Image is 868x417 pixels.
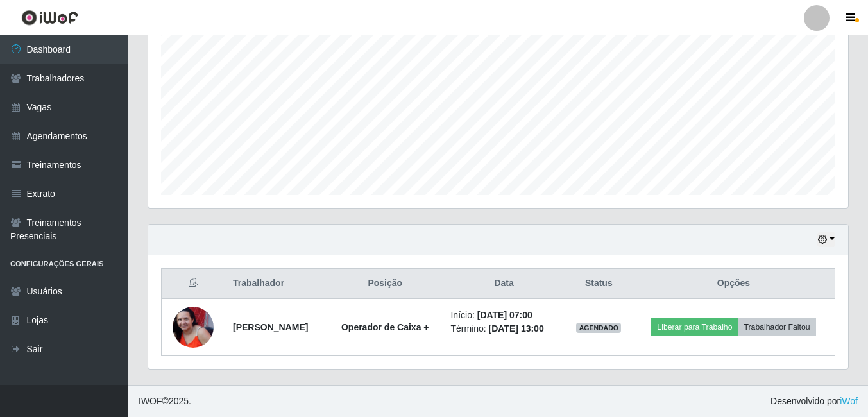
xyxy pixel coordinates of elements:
li: Início: [450,309,557,322]
strong: [PERSON_NAME] [233,322,308,332]
th: Trabalhador [225,269,327,299]
img: CoreUI Logo [21,10,78,26]
span: AGENDADO [576,323,621,333]
th: Posição [327,269,443,299]
strong: Operador de Caixa + [341,322,429,332]
span: © 2025 . [139,395,191,408]
time: [DATE] 13:00 [489,323,544,334]
a: iWof [840,396,858,406]
span: IWOF [139,396,162,406]
button: Trabalhador Faltou [738,318,816,336]
time: [DATE] 07:00 [477,310,532,320]
img: 1743338839822.jpeg [173,307,214,348]
th: Status [565,269,633,299]
th: Opções [633,269,835,299]
button: Liberar para Trabalho [651,318,738,336]
li: Término: [450,322,557,336]
th: Data [443,269,565,299]
span: Desenvolvido por [770,395,858,408]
